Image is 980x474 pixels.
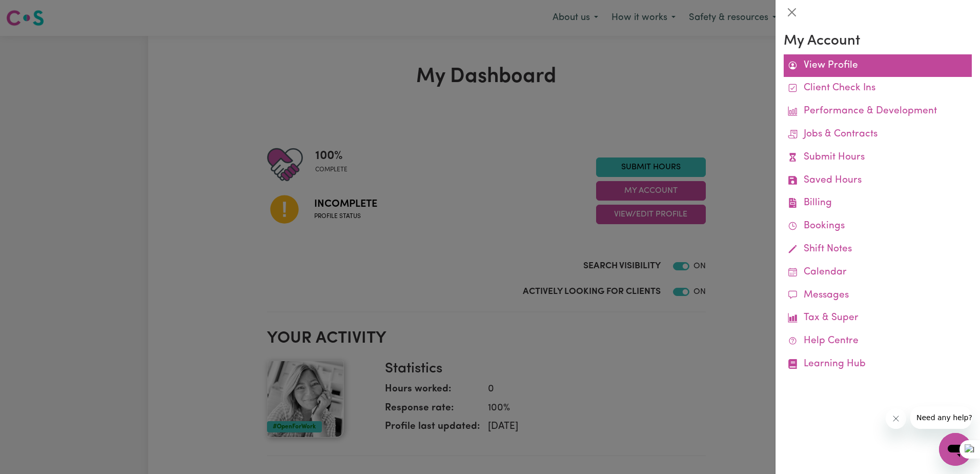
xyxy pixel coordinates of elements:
a: Tax & Super [784,307,972,330]
a: Learning Hub [784,353,972,376]
a: Jobs & Contracts [784,123,972,146]
h3: My Account [784,33,972,50]
iframe: Message from company [910,406,972,429]
a: Billing [784,192,972,215]
iframe: Close message [886,408,906,429]
a: Submit Hours [784,146,972,169]
iframe: Button to launch messaging window [939,433,972,466]
button: Close [784,4,800,21]
a: View Profile [784,54,972,77]
a: Saved Hours [784,169,972,192]
a: Performance & Development [784,100,972,123]
a: Messages [784,284,972,307]
a: Shift Notes [784,238,972,261]
a: Bookings [784,215,972,238]
a: Client Check Ins [784,77,972,100]
a: Calendar [784,261,972,284]
a: Help Centre [784,330,972,353]
span: Need any help? [6,7,62,15]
